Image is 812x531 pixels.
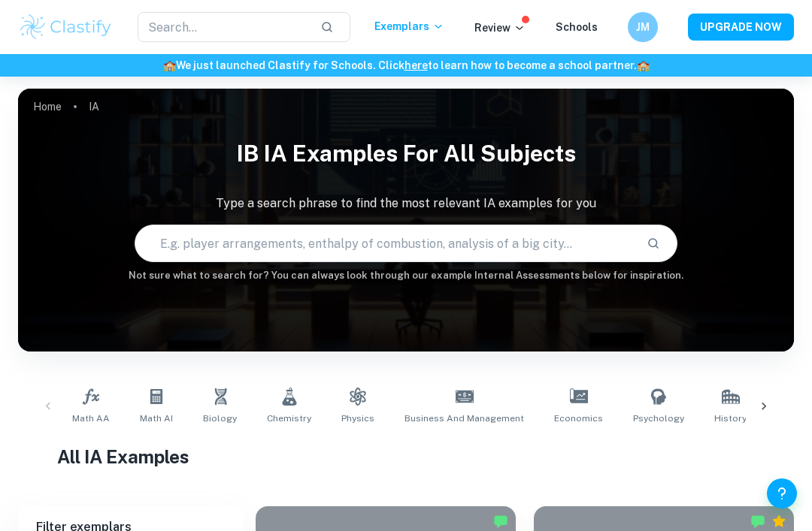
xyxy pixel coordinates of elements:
span: Math AI [140,412,173,425]
input: Search... [138,12,309,42]
button: Search [641,231,666,256]
span: 🏫 [163,59,176,71]
a: here [404,59,428,71]
h1: IB IA examples for all subjects [18,131,794,176]
h6: Not sure what to search for? You can always look through our example Internal Assessments below f... [18,268,794,283]
h1: All IA Examples [57,443,756,470]
span: Business and Management [404,412,524,425]
span: Psychology [633,412,684,425]
img: Clastify logo [18,12,114,42]
h6: JM [635,19,652,35]
button: JM [628,12,658,42]
span: Economics [554,412,603,425]
button: Help and Feedback [767,478,797,508]
img: Marked [493,514,508,529]
img: Marked [750,514,765,529]
span: Math AA [72,412,110,425]
span: Physics [341,412,374,425]
button: UPGRADE NOW [688,14,794,41]
a: Schools [556,21,598,33]
span: Biology [203,412,237,425]
p: Review [474,20,526,36]
a: Home [33,96,62,117]
p: IA [89,98,99,115]
div: Premium [771,514,786,529]
h6: We just launched Clastify for Schools. Click to learn how to become a school partner. [3,57,809,74]
p: Type a search phrase to find the most relevant IA examples for you [18,195,794,213]
input: E.g. player arrangements, enthalpy of combustion, analysis of a big city... [135,222,635,264]
span: 🏫 [637,59,650,71]
span: Chemistry [267,412,311,425]
span: History [714,412,747,425]
p: Exemplars [374,18,444,35]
